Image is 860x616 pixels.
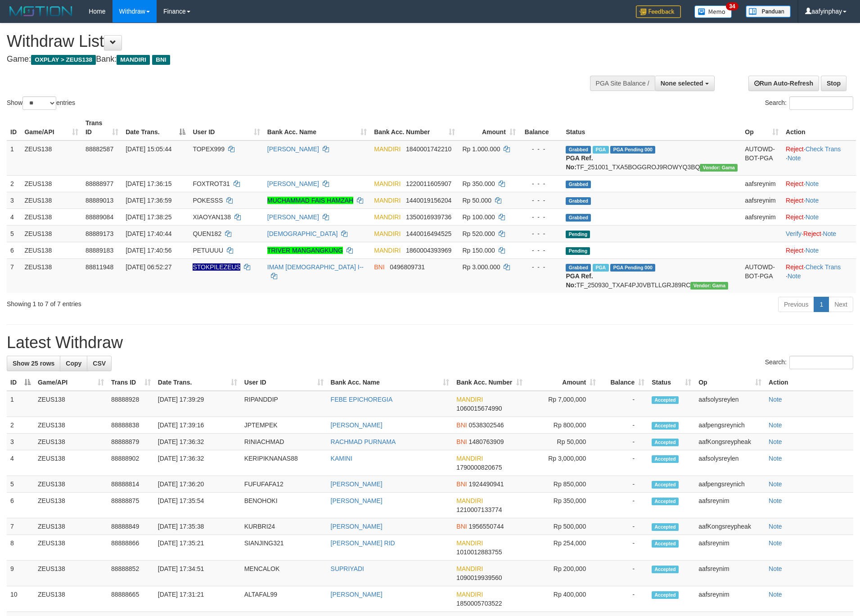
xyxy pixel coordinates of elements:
img: panduan.png [746,5,791,18]
td: ZEUS138 [21,225,81,242]
a: Verify [786,230,801,237]
span: Grabbed [566,214,591,222]
td: [DATE] 17:36:20 [154,476,241,493]
span: QUEN182 [193,230,221,237]
td: 5 [7,225,21,242]
th: User ID: activate to sort column ascending [241,374,327,391]
span: Rp 1.000.000 [462,145,500,153]
th: ID [7,115,21,140]
td: - [599,417,648,434]
a: SUPRIYADI [331,565,364,572]
th: Trans ID: activate to sort column ascending [108,374,154,391]
a: Previous [778,297,814,312]
span: Rp 350.000 [462,180,495,187]
a: Check Trans [806,145,841,153]
span: Pending [566,247,590,255]
th: Action [782,115,856,140]
a: [PERSON_NAME] [331,591,383,598]
a: Note [769,497,782,504]
a: Note [806,247,819,254]
div: Showing 1 to 7 of 7 entries [7,296,351,308]
span: FOXTROT31 [193,180,230,187]
a: Reject [786,263,804,271]
img: MOTION_logo.png [7,5,75,18]
th: Bank Acc. Name: activate to sort column ascending [327,374,453,391]
b: PGA Ref. No: [566,154,593,171]
a: Reject [786,180,804,187]
td: · [782,175,856,192]
th: Status: activate to sort column ascending [648,374,695,391]
span: 88811948 [86,263,113,271]
span: Nama rekening ada tanda titik/strip, harap diedit [193,263,240,271]
a: Reject [786,145,804,153]
th: Bank Acc. Name: activate to sort column ascending [264,115,370,140]
span: MANDIRI [374,145,401,153]
span: BNI [456,480,467,488]
th: Op: activate to sort column ascending [741,115,782,140]
span: MANDIRI [374,197,401,204]
td: 8 [7,535,34,561]
td: ZEUS138 [21,258,81,293]
td: - [599,561,648,586]
span: Copy 1440016494525 to clipboard [406,230,451,237]
a: [PERSON_NAME] RID [331,539,395,547]
span: 34 [726,2,738,10]
span: BNI [152,55,170,65]
a: 1 [814,297,829,312]
th: Amount: activate to sort column ascending [459,115,519,140]
td: MENCALOK [241,561,327,586]
td: 4 [7,208,21,225]
span: [DATE] 17:36:15 [126,180,171,187]
a: Note [806,197,819,204]
td: AUTOWD-BOT-PGA [741,258,782,293]
a: [PERSON_NAME] [267,145,319,153]
td: aafsreynim [741,192,782,208]
td: Rp 400,000 [526,586,599,612]
a: Note [769,438,782,445]
td: aafsreynim [695,535,765,561]
span: [DATE] 06:52:27 [126,263,171,271]
td: · · [782,258,856,293]
span: Copy 1924490941 to clipboard [469,480,504,488]
td: - [599,586,648,612]
a: [PERSON_NAME] [331,480,383,488]
td: KERIPIKNANAS88 [241,450,327,476]
td: 88888852 [108,561,154,586]
td: 3 [7,192,21,208]
span: Copy 1090019939560 to clipboard [456,574,502,581]
th: Trans ID: activate to sort column ascending [82,115,122,140]
td: TF_250930_TXAF4PJ0VBTLLGRJ89RC [562,258,741,293]
span: Accepted [652,439,679,446]
span: Copy 1210007133774 to clipboard [456,506,502,513]
td: 6 [7,493,34,518]
a: Reject [786,197,804,204]
span: Rp 520.000 [462,230,495,237]
span: XIAOYAN138 [193,213,231,221]
a: [DEMOGRAPHIC_DATA] [267,230,338,237]
td: - [599,493,648,518]
a: Note [769,539,782,547]
span: Copy [66,360,81,367]
td: aafsolysreylen [695,450,765,476]
td: 88888879 [108,434,154,450]
span: Grabbed [566,146,591,154]
span: MANDIRI [456,591,483,598]
th: Balance: activate to sort column ascending [599,374,648,391]
div: - - - [523,246,559,255]
a: Note [769,565,782,572]
a: IMAM [DEMOGRAPHIC_DATA] I-- [267,263,364,271]
td: ZEUS138 [21,208,81,225]
span: Vendor URL: https://trx31.1velocity.biz [690,282,728,290]
span: 88888977 [86,180,113,187]
td: [DATE] 17:35:38 [154,518,241,535]
td: 88888866 [108,535,154,561]
span: Copy 0496809731 to clipboard [390,263,425,271]
th: User ID: activate to sort column ascending [189,115,263,140]
td: · [782,242,856,258]
a: MUCHAMMAD FAIS HAMZAH [267,197,353,204]
span: BNI [456,438,467,445]
h1: Latest Withdraw [7,334,853,352]
th: Bank Acc. Number: activate to sort column ascending [453,374,526,391]
th: ID: activate to sort column descending [7,374,34,391]
td: 7 [7,258,21,293]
